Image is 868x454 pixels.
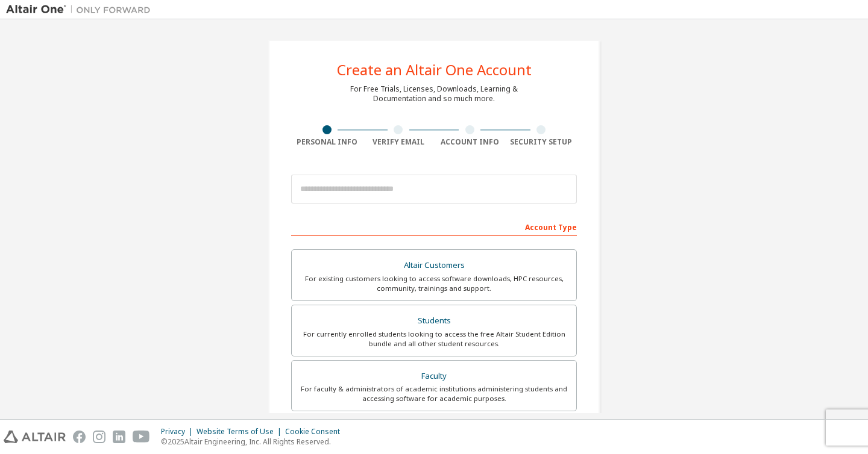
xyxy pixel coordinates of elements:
img: facebook.svg [73,431,86,443]
img: altair_logo.svg [4,431,66,443]
div: Account Info [434,137,506,147]
div: For faculty & administrators of academic institutions administering students and accessing softwa... [299,384,569,403]
div: Create an Altair One Account [337,63,532,77]
img: youtube.svg [133,431,150,443]
div: Altair Customers [299,257,569,274]
div: Security Setup [506,137,577,147]
div: For existing customers looking to access software downloads, HPC resources, community, trainings ... [299,274,569,293]
img: linkedin.svg [113,431,125,443]
div: Account Type [291,217,577,236]
div: Cookie Consent [285,427,347,437]
div: Verify Email [363,137,435,147]
p: © 2025 Altair Engineering, Inc. All Rights Reserved. [161,437,347,447]
div: Privacy [161,427,197,437]
div: Faculty [299,368,569,385]
img: instagram.svg [93,431,105,443]
div: Personal Info [291,137,363,147]
div: For currently enrolled students looking to access the free Altair Student Edition bundle and all ... [299,329,569,349]
div: Website Terms of Use [197,427,285,437]
div: For Free Trials, Licenses, Downloads, Learning & Documentation and so much more. [350,84,518,104]
img: Altair One [6,4,157,16]
div: Students [299,313,569,329]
